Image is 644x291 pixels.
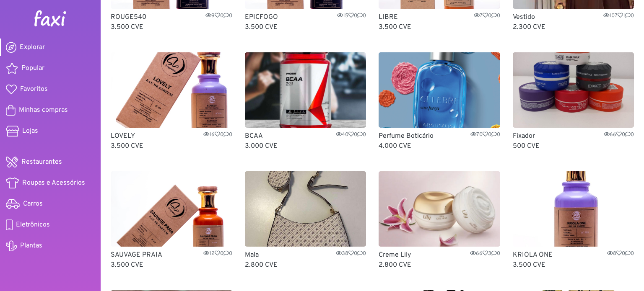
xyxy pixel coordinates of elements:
span: Popular [21,63,44,73]
a: SAUVAGE PRAIA SAUVAGE PRAIA1200 3.500 CVE [111,171,232,270]
span: Carros [23,199,43,209]
span: 9 0 0 [205,12,232,20]
p: 3.500 CVE [245,22,366,32]
p: Vestido [513,12,634,22]
p: 3.000 CVE [245,141,366,151]
img: LOVELY [111,52,232,128]
a: Perfume Boticário Perfume Boticário7000 4.000 CVE [379,52,500,151]
span: 107 1 0 [603,12,634,20]
p: 3.500 CVE [111,141,232,151]
p: KRIOLA ONE [513,250,634,260]
p: 3.500 CVE [379,22,500,32]
span: Explorar [20,42,45,52]
span: 40 0 0 [336,131,366,139]
a: Creme Lily Creme Lily6630 2.800 CVE [379,171,500,270]
img: SAUVAGE PRAIA [111,171,232,247]
span: 16 0 0 [203,131,232,139]
span: 70 0 0 [470,131,500,139]
img: KRIOLA ONE [513,171,634,247]
p: ROUGE540 [111,12,232,22]
p: Creme Lily [379,250,500,260]
img: BCAA [245,52,366,128]
a: KRIOLA ONE KRIOLA ONE800 3.500 CVE [513,171,634,270]
p: 3.500 CVE [111,22,232,32]
p: 2.800 CVE [245,260,366,270]
span: 7 0 0 [474,12,500,20]
p: Perfume Boticário [379,131,500,141]
p: LIBRE [379,12,500,22]
p: SAUVAGE PRAIA [111,250,232,260]
span: 66 0 0 [604,131,634,139]
p: 4.000 CVE [379,141,500,151]
p: 3.500 CVE [111,260,232,270]
span: Favoritos [20,84,48,94]
p: LOVELY [111,131,232,141]
p: 3.500 CVE [513,260,634,270]
a: BCAA BCAA4000 3.000 CVE [245,52,366,151]
span: Plantas [20,241,42,251]
span: 8 0 0 [607,250,634,258]
span: 15 0 0 [337,12,366,20]
p: BCAA [245,131,366,141]
span: Lojas [22,126,38,136]
span: 12 0 0 [203,250,232,258]
img: Creme Lily [379,171,500,247]
p: Fixador [513,131,634,141]
p: Mala [245,250,366,260]
p: EPICFOGO [245,12,366,22]
a: Mala Mala3800 2.800 CVE [245,171,366,270]
img: Mala [245,171,366,247]
img: Fixador [513,52,634,128]
p: 2.800 CVE [379,260,500,270]
a: Fixador Fixador6600 500 CVE [513,52,634,151]
span: Restaurantes [21,157,62,167]
p: 500 CVE [513,141,634,151]
img: Perfume Boticário [379,52,500,128]
a: LOVELY LOVELY1600 3.500 CVE [111,52,232,151]
span: Roupas e Acessórios [22,178,85,188]
span: Minhas compras [19,105,68,115]
p: 2.300 CVE [513,22,634,32]
span: 66 3 0 [470,250,500,258]
span: Eletrônicos [16,220,50,230]
span: 38 0 0 [336,250,366,258]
